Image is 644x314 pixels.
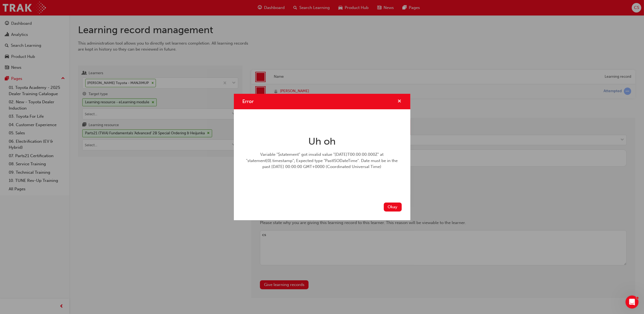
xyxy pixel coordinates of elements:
[398,98,402,105] button: cross-icon
[626,296,639,309] iframe: Intercom live chat
[243,98,254,104] span: Error
[398,99,402,104] span: cross-icon
[245,135,400,147] h1: Uh oh
[234,94,410,220] div: Error
[245,151,400,170] div: Variable "$statement" got invalid value "[DATE]T00:00:00.000Z" at "statement[0].timestamp"; Expec...
[384,203,402,212] button: Okay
